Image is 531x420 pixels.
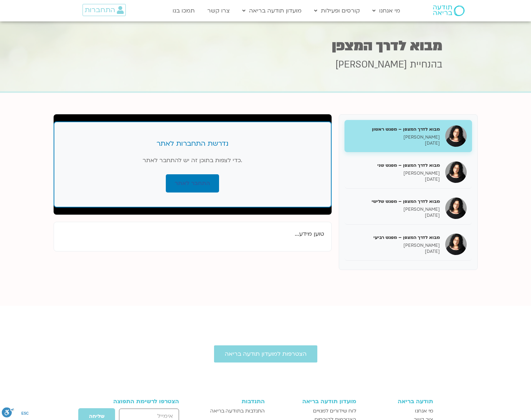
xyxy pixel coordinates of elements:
[415,407,433,415] span: מי אנחנו
[410,58,442,71] span: בהנחיית
[61,229,324,239] p: טוען מידע...
[350,176,440,182] p: [DATE]
[445,125,467,147] img: מבוא לדרך המצפן – מפגש ראשון
[225,351,307,357] span: הצטרפות למועדון תודעה בריאה
[89,414,104,419] span: שליחה
[313,407,356,415] span: לוח שידורים למנויים
[199,398,265,405] h3: התנדבות
[98,398,179,405] h3: הצטרפו לרשימת התפוצה
[350,212,440,219] p: [DATE]
[445,197,467,219] img: מבוא לדרך המצפן – מפגש שלישי
[69,139,317,149] h3: נדרשת התחברות לאתר
[239,4,305,17] a: מועדון תודעה בריאה
[369,4,404,17] a: מי אנחנו
[311,4,363,17] a: קורסים ופעילות
[69,156,317,165] p: כדי לצפות בתוכן זה יש להתחבר לאתר.
[350,126,440,132] h5: מבוא לדרך המצפן – מפגש ראשון
[363,407,433,415] a: מי אנחנו
[169,4,198,17] a: תמכו בנו
[350,162,440,169] h5: מבוא לדרך המצפן – מפגש שני
[350,170,440,176] p: [PERSON_NAME]
[89,39,442,53] h1: מבוא לדרך המצפן
[363,398,433,405] h3: תודעה בריאה
[210,407,265,415] span: התנדבות בתודעה בריאה
[336,58,407,71] span: [PERSON_NAME]
[204,4,233,17] a: צרו קשר
[350,249,440,255] p: [DATE]
[350,140,440,146] p: [DATE]
[166,174,219,192] a: התחבר לאתר
[445,234,467,255] img: מבוא לדרך המצפן – מפגש רביעי
[214,345,317,362] a: הצטרפות למועדון תודעה בריאה
[445,161,467,183] img: מבוא לדרך המצפן – מפגש שני
[350,206,440,212] p: [PERSON_NAME]
[350,134,440,140] p: [PERSON_NAME]
[350,242,440,249] p: [PERSON_NAME]
[433,5,465,16] img: תודעה בריאה
[272,407,356,415] a: לוח שידורים למנויים
[83,4,126,16] a: התחברות
[272,398,356,405] h3: מועדון תודעה בריאה
[199,407,265,415] a: התנדבות בתודעה בריאה
[350,234,440,241] h5: מבוא לדרך המצפן – מפגש רביעי
[350,198,440,205] h5: מבוא לדרך המצפן – מפגש שלישי
[85,6,115,14] span: התחברות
